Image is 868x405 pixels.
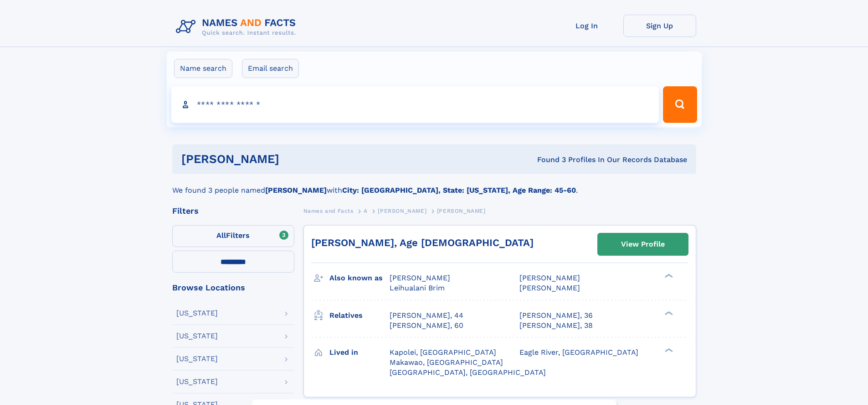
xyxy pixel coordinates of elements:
div: ❯ [663,310,673,316]
a: Names and Facts [303,205,354,216]
span: Leihualani Brim [390,284,445,292]
label: Name search [174,59,232,78]
a: [PERSON_NAME], Age [DEMOGRAPHIC_DATA] [311,237,534,248]
b: [PERSON_NAME] [265,186,327,195]
a: [PERSON_NAME], 44 [390,310,463,321]
a: Sign Up [623,15,696,37]
div: ❯ [663,347,673,353]
span: [GEOGRAPHIC_DATA], [GEOGRAPHIC_DATA] [390,368,546,377]
span: A [364,208,368,214]
span: [PERSON_NAME] [437,208,486,214]
label: Filters [172,225,294,247]
span: [PERSON_NAME] [519,274,580,282]
a: [PERSON_NAME] [378,205,426,216]
span: [PERSON_NAME] [519,284,580,292]
input: search input [171,86,659,123]
h3: Lived in [329,345,390,360]
a: [PERSON_NAME], 38 [519,321,593,331]
span: [PERSON_NAME] [378,208,426,214]
span: Kapolei, [GEOGRAPHIC_DATA] [390,348,496,357]
div: Found 3 Profiles In Our Records Database [408,155,687,165]
span: Eagle River, [GEOGRAPHIC_DATA] [519,348,638,357]
div: Browse Locations [172,284,294,292]
span: Makawao, [GEOGRAPHIC_DATA] [390,358,503,367]
a: A [364,205,368,216]
div: ❯ [663,273,673,279]
div: [US_STATE] [176,310,218,317]
div: [US_STATE] [176,355,218,363]
h3: Also known as [329,270,390,286]
div: We found 3 people named with . [172,174,696,196]
a: Log In [550,15,623,37]
div: View Profile [621,234,665,255]
button: Search Button [663,86,697,123]
label: Email search [242,59,299,78]
div: Filters [172,207,294,215]
a: [PERSON_NAME], 60 [390,321,463,331]
h3: Relatives [329,308,390,323]
a: View Profile [598,233,688,255]
h1: [PERSON_NAME] [181,153,408,165]
span: [PERSON_NAME] [390,274,450,282]
a: [PERSON_NAME], 36 [519,310,593,321]
div: [US_STATE] [176,378,218,385]
b: City: [GEOGRAPHIC_DATA], State: [US_STATE], Age Range: 45-60 [342,186,576,195]
img: Logo Names and Facts [172,15,303,39]
div: [US_STATE] [176,332,218,340]
span: All [216,231,226,240]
